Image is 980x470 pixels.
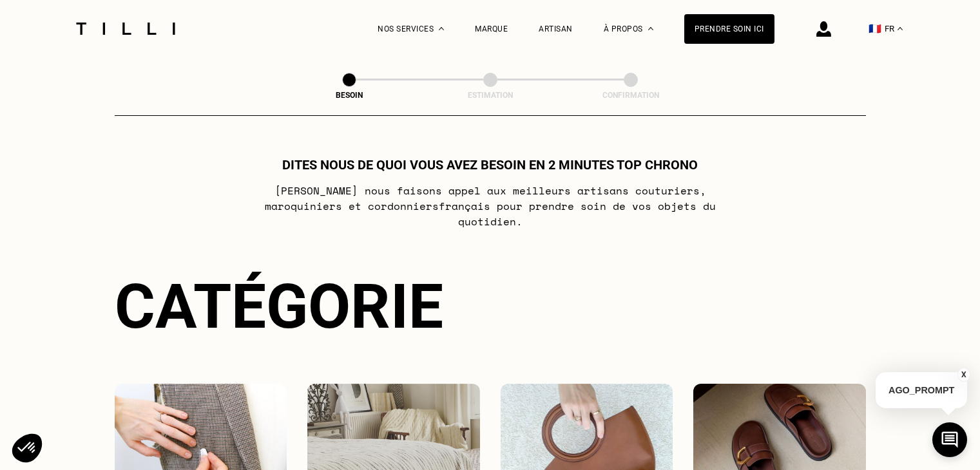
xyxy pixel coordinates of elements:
[816,21,831,37] img: icône connexion
[539,24,573,33] a: Artisan
[898,27,903,30] img: menu déroulant
[648,27,653,30] img: Menu déroulant à propos
[285,91,414,100] div: Besoin
[475,24,508,33] a: Marque
[876,372,967,408] p: AGO_PROMPT
[869,23,881,35] span: 🇫🇷
[426,91,555,100] div: Estimation
[684,14,774,44] a: Prendre soin ici
[957,368,970,382] button: X
[439,27,444,30] img: Menu déroulant
[72,23,180,35] img: Logo du service de couturière Tilli
[115,270,866,343] div: Catégorie
[282,157,698,173] h1: Dites nous de quoi vous avez besoin en 2 minutes top chrono
[235,183,745,229] p: [PERSON_NAME] nous faisons appel aux meilleurs artisans couturiers , maroquiniers et cordonniers ...
[566,91,695,100] div: Confirmation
